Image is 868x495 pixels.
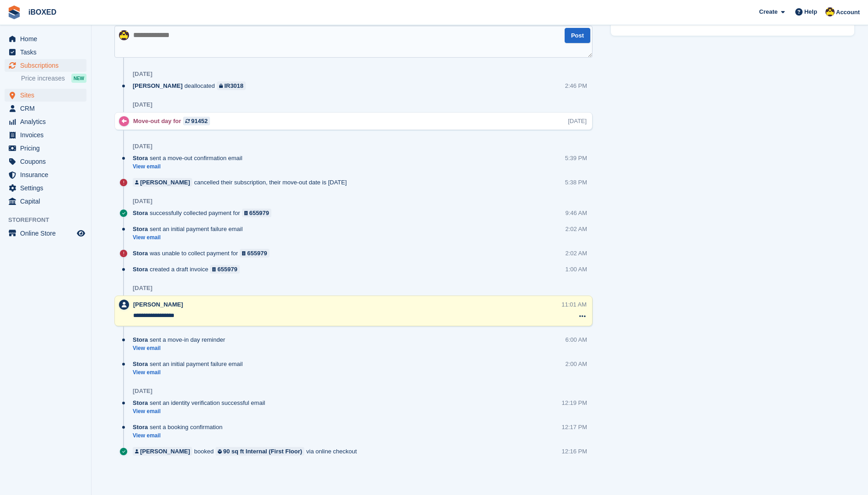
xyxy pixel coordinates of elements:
[133,335,230,344] div: sent a move-in day reminder
[133,360,247,368] div: sent an initial payment failure email
[5,115,86,128] a: menu
[183,117,210,125] a: 91452
[133,209,276,217] div: successfully collected payment for
[249,209,269,217] div: 655979
[561,423,587,431] div: 12:17 PM
[565,360,587,368] div: 2:00 AM
[216,447,304,456] a: 90 sq ft Internal (First Floor)
[5,168,86,181] a: menu
[133,154,148,162] span: Stora
[561,447,587,456] div: 12:16 PM
[217,265,237,274] div: 655979
[804,7,817,16] span: Help
[8,215,91,225] span: Storefront
[5,155,86,168] a: menu
[75,228,86,239] a: Preview store
[561,398,587,407] div: 12:19 PM
[133,447,192,456] a: [PERSON_NAME]
[223,447,302,456] div: 90 sq ft Internal (First Floor)
[759,7,777,16] span: Create
[133,398,270,407] div: sent an identity verification successful email
[140,447,190,456] div: [PERSON_NAME]
[25,5,60,20] a: iBOXED
[133,447,361,456] div: booked via online checkout
[133,360,148,368] span: Stora
[133,265,148,274] span: Stora
[5,59,86,72] a: menu
[20,142,75,155] span: Pricing
[247,249,267,258] div: 655979
[224,81,243,90] div: IR3018
[133,369,247,377] a: View email
[133,163,247,171] a: View email
[836,8,860,17] span: Account
[21,74,65,83] span: Price increases
[133,225,247,233] div: sent an initial payment failure email
[140,178,190,187] div: [PERSON_NAME]
[5,142,86,155] a: menu
[5,129,86,141] a: menu
[133,81,183,90] span: [PERSON_NAME]
[7,5,21,19] img: stora-icon-8386f47178a22dfd0bd8f6a31ec36ba5ce8667c1dd55bd0f319d3a0aa187defe.svg
[133,335,148,344] span: Stora
[565,154,587,162] div: 5:39 PM
[5,89,86,102] a: menu
[133,225,148,233] span: Stora
[133,154,247,162] div: sent a move-out confirmation email
[133,301,183,308] span: [PERSON_NAME]
[133,178,351,187] div: cancelled their subscription, their move-out date is [DATE]
[5,102,86,115] a: menu
[71,74,86,83] div: NEW
[20,195,75,208] span: Capital
[565,28,590,43] button: Post
[133,143,152,150] div: [DATE]
[568,117,587,125] div: [DATE]
[133,387,152,395] div: [DATE]
[133,432,227,440] a: View email
[133,249,148,258] span: Stora
[133,198,152,205] div: [DATE]
[133,117,215,125] div: Move-out day for
[561,300,587,309] div: 11:01 AM
[565,265,587,274] div: 1:00 AM
[133,101,152,108] div: [DATE]
[565,335,587,344] div: 6:00 AM
[565,209,587,217] div: 9:46 AM
[133,81,250,90] div: deallocated
[20,227,75,240] span: Online Store
[565,225,587,233] div: 2:02 AM
[133,423,227,431] div: sent a booking confirmation
[825,7,835,16] img: Katie Brown
[20,46,75,59] span: Tasks
[5,46,86,59] a: menu
[20,32,75,45] span: Home
[20,115,75,128] span: Analytics
[133,344,230,352] a: View email
[133,209,148,217] span: Stora
[5,182,86,194] a: menu
[217,81,246,90] a: IR3018
[133,178,192,187] a: [PERSON_NAME]
[565,178,587,187] div: 5:38 PM
[133,70,152,78] div: [DATE]
[133,265,244,274] div: created a draft invoice
[119,30,129,40] img: Katie Brown
[133,285,152,292] div: [DATE]
[565,249,587,258] div: 2:02 AM
[191,117,208,125] div: 91452
[5,32,86,45] a: menu
[133,234,247,242] a: View email
[133,408,270,415] a: View email
[210,265,240,274] a: 655979
[20,102,75,115] span: CRM
[240,249,270,258] a: 655979
[133,423,148,431] span: Stora
[20,182,75,194] span: Settings
[20,168,75,181] span: Insurance
[20,59,75,72] span: Subscriptions
[242,209,272,217] a: 655979
[5,227,86,240] a: menu
[20,155,75,168] span: Coupons
[20,129,75,141] span: Invoices
[20,89,75,102] span: Sites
